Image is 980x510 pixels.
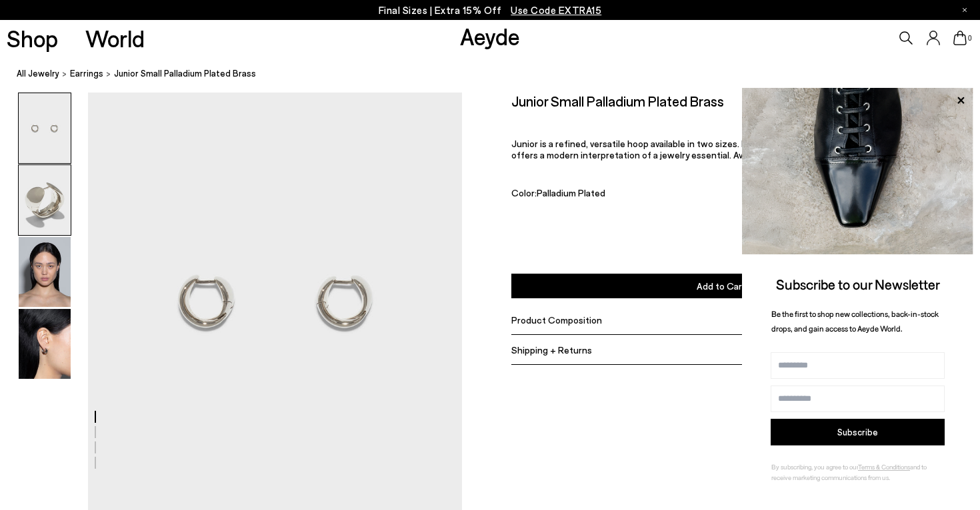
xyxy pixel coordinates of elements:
span: 0 [967,35,973,42]
a: All Jewelry [17,67,59,81]
img: ca3f721fb6ff708a270709c41d776025.jpg [742,88,973,254]
div: Color: [511,187,897,202]
img: Junior Small Palladium Plated Brass - Image 4 [19,309,71,379]
h2: Junior Small Palladium Plated Brass [511,93,724,109]
p: Junior is a refined, versatile hoop available in two sizes. Designed with a rounded, sculptural f... [511,138,931,160]
button: Add to Cart [511,274,931,298]
a: Terms & Conditions [858,463,910,471]
span: Product Composition [511,314,602,326]
span: Palladium Plated [537,187,605,198]
p: Final Sizes | Extra 15% Off [379,2,602,19]
span: Add to Cart [697,280,746,292]
span: Junior Small Palladium Plated Brass [114,67,256,81]
img: Junior Small Palladium Plated Brass - Image 2 [19,165,71,235]
nav: breadcrumb [17,56,980,93]
a: World [85,27,145,50]
a: Shop [7,27,58,50]
button: Subscribe [771,419,945,445]
a: 0 [953,31,967,45]
img: Junior Small Palladium Plated Brass - Image 3 [19,237,71,307]
span: Be the first to shop new collections, back-in-stock drops, and gain access to Aeyde World. [771,309,939,334]
span: By subscribing, you agree to our [771,463,858,471]
span: Subscribe to our Newsletter [776,276,940,292]
a: Earrings [70,67,103,81]
span: Navigate to /collections/ss25-final-sizes [511,4,601,16]
span: Shipping + Returns [511,344,592,356]
a: Aeyde [460,22,520,50]
span: Earrings [70,68,103,79]
img: Junior Small Palladium Plated Brass - Image 1 [19,93,71,163]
